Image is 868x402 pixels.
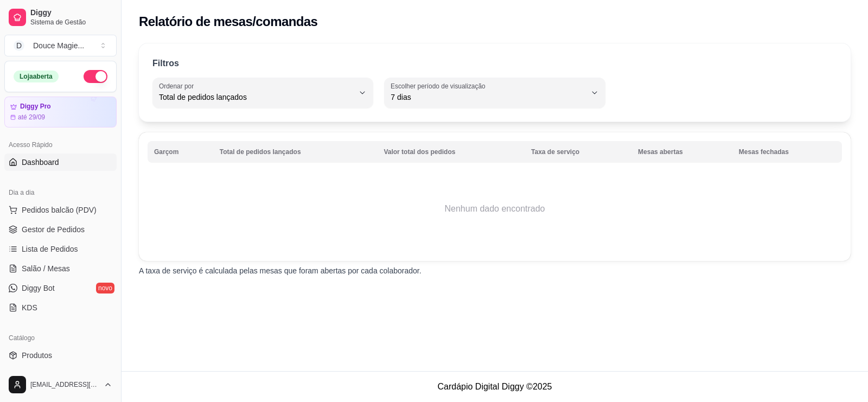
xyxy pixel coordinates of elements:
article: Diggy Pro [20,103,51,111]
p: Filtros [152,57,179,70]
a: Lista de Pedidos [4,240,117,258]
a: Dashboard [4,154,117,171]
span: [EMAIL_ADDRESS][DOMAIN_NAME] [30,380,99,389]
a: KDS [4,299,117,316]
a: Produtos [4,347,117,364]
footer: Cardápio Digital Diggy © 2025 [122,371,868,402]
a: DiggySistema de Gestão [4,4,117,30]
button: Select a team [4,35,117,56]
a: Salão / Mesas [4,260,117,277]
a: Diggy Botnovo [4,279,117,297]
a: Gestor de Pedidos [4,221,117,238]
span: Diggy Bot [22,283,55,293]
span: D [14,40,24,51]
article: até 29/09 [18,113,45,122]
div: Catálogo [4,329,117,347]
th: Taxa de serviço [525,141,631,163]
span: Dashboard [22,157,59,168]
a: Diggy Proaté 29/09 [4,97,117,127]
button: Escolher período de visualização7 dias [384,78,605,108]
span: Produtos [22,350,52,361]
span: 7 dias [391,92,585,103]
button: [EMAIL_ADDRESS][DOMAIN_NAME] [4,372,117,398]
th: Total de pedidos lançados [213,141,378,163]
label: Escolher período de visualização [391,81,489,91]
div: Douce Magie ... [33,40,84,51]
p: A taxa de serviço é calculada pelas mesas que foram abertas por cada colaborador. [139,265,851,276]
span: Sistema de Gestão [30,18,112,27]
h2: Relatório de mesas/comandas [139,13,317,30]
span: Total de pedidos lançados [159,92,354,103]
label: Ordenar por [159,81,197,91]
th: Garçom [148,141,213,163]
span: Salão / Mesas [22,263,70,274]
td: Nenhum dado encontrado [148,165,842,252]
th: Mesas abertas [631,141,732,163]
span: Diggy [30,8,112,18]
th: Valor total dos pedidos [377,141,525,163]
span: Gestor de Pedidos [22,224,85,235]
button: Pedidos balcão (PDV) [4,201,117,219]
span: KDS [22,302,37,313]
div: Loja aberta [14,71,59,82]
a: Complementos [4,366,117,384]
div: Acesso Rápido [4,136,117,154]
button: Ordenar porTotal de pedidos lançados [152,78,373,108]
span: Lista de Pedidos [22,244,78,254]
th: Mesas fechadas [732,141,842,163]
span: Pedidos balcão (PDV) [22,205,97,215]
button: Alterar Status [84,70,107,83]
div: Dia a dia [4,184,117,201]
